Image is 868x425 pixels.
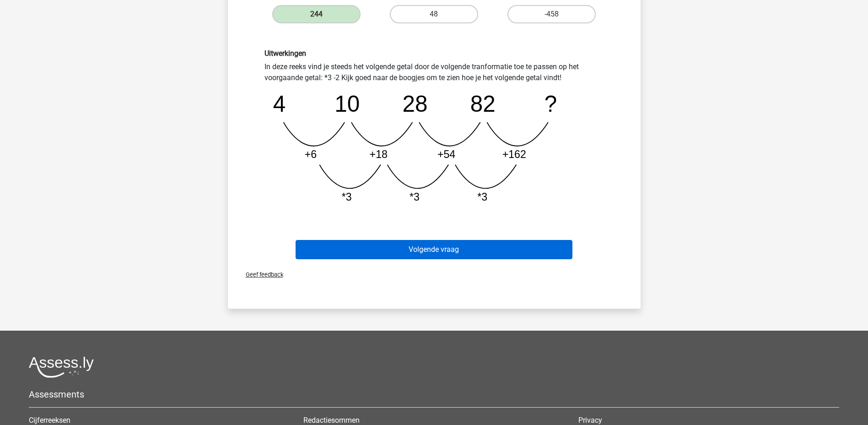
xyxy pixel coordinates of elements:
[334,91,360,116] tspan: 10
[402,91,427,116] tspan: 28
[304,148,316,160] tspan: +6
[264,49,604,58] h6: Uitwerkingen
[296,240,572,259] button: Volgende vraag
[578,416,602,425] a: Privacy
[507,5,596,23] label: -458
[29,416,70,425] a: Cijferreeksen
[273,91,286,116] tspan: 4
[470,91,496,116] tspan: 82
[369,148,387,160] tspan: +18
[502,148,526,160] tspan: +162
[29,356,94,378] img: Assessly logo
[437,148,455,160] tspan: +54
[238,271,283,278] span: Geef feedback
[29,389,839,400] h5: Assessments
[390,5,478,23] label: 48
[258,49,611,211] div: In deze reeks vind je steeds het volgende getal door de volgende tranformatie toe te passen op he...
[272,5,361,23] label: 244
[545,91,557,116] tspan: ?
[303,416,360,425] a: Redactiesommen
